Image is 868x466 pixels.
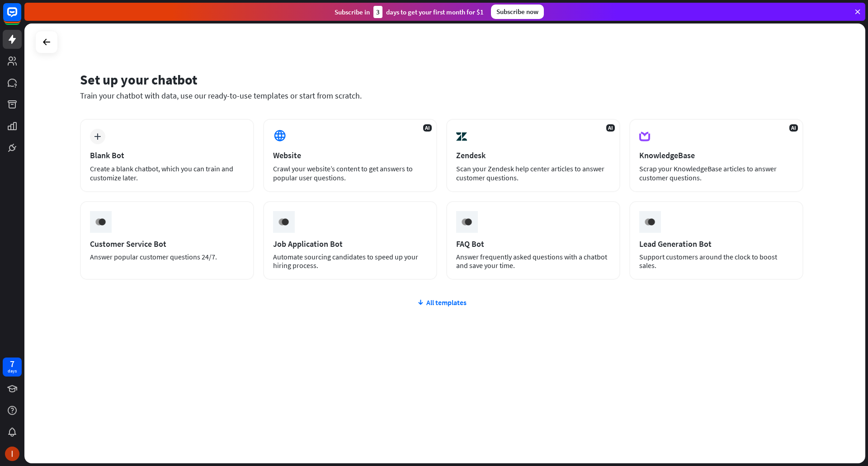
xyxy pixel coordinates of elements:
div: Scrap your KnowledgeBase articles to answer customer questions. [639,164,793,182]
div: Lead Generation Bot [639,239,793,249]
div: Customer Service Bot [90,239,244,249]
div: Crawl your website’s content to get answers to popular user questions. [273,164,427,182]
a: 7 days [3,358,22,377]
div: Train your chatbot with data, use our ready-to-use templates or start from scratch. [80,90,803,101]
img: ceee058c6cabd4f577f8.gif [92,213,109,231]
img: ceee058c6cabd4f577f8.gif [641,213,658,231]
div: Set up your chatbot [80,71,803,88]
div: Support customers around the clock to boost sales. [639,253,793,270]
i: plus [94,133,101,140]
div: KnowledgeBase [639,150,793,160]
div: Scan your Zendesk help center articles to answer customer questions. [456,164,610,182]
div: days [8,368,17,374]
div: 3 [373,6,382,18]
div: Blank Bot [90,150,244,160]
div: Subscribe in days to get your first month for $1 [335,6,484,18]
div: Answer popular customer questions 24/7. [90,253,244,261]
div: All templates [80,298,803,307]
div: Create a blank chatbot, which you can train and customize later. [90,164,244,182]
div: Automate sourcing candidates to speed up your hiring process. [273,253,427,270]
div: Answer frequently asked questions with a chatbot and save your time. [456,253,610,270]
div: Zendesk [456,150,610,160]
span: AI [423,124,432,132]
img: ceee058c6cabd4f577f8.gif [458,213,475,231]
div: Website [273,150,427,160]
img: ceee058c6cabd4f577f8.gif [275,213,292,231]
span: AI [606,124,615,132]
div: Subscribe now [491,5,544,19]
div: Job Application Bot [273,239,427,249]
div: FAQ Bot [456,239,610,249]
span: AI [789,124,798,132]
div: 7 [10,360,14,368]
